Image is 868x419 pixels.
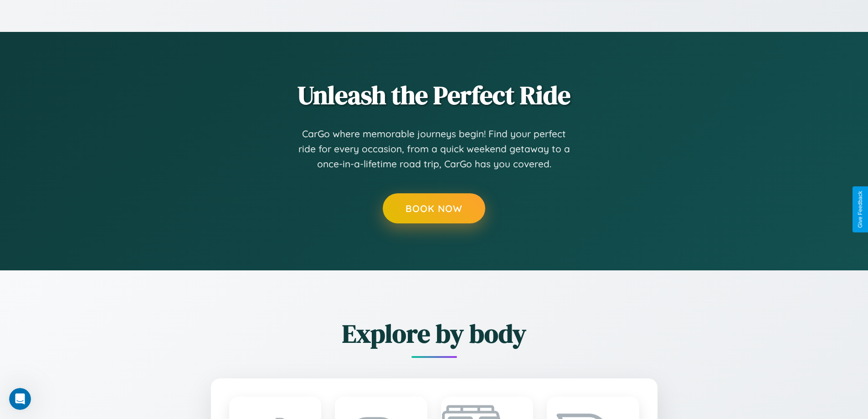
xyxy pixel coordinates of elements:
[298,126,571,172] p: CarGo where memorable journeys begin! Find your perfect ride for every occasion, from a quick wee...
[9,388,31,410] iframe: Intercom live chat
[161,78,708,113] h2: Unleash the Perfect Ride
[383,193,485,223] button: Book Now
[161,316,708,351] h2: Explore by body
[857,191,863,228] div: Give Feedback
